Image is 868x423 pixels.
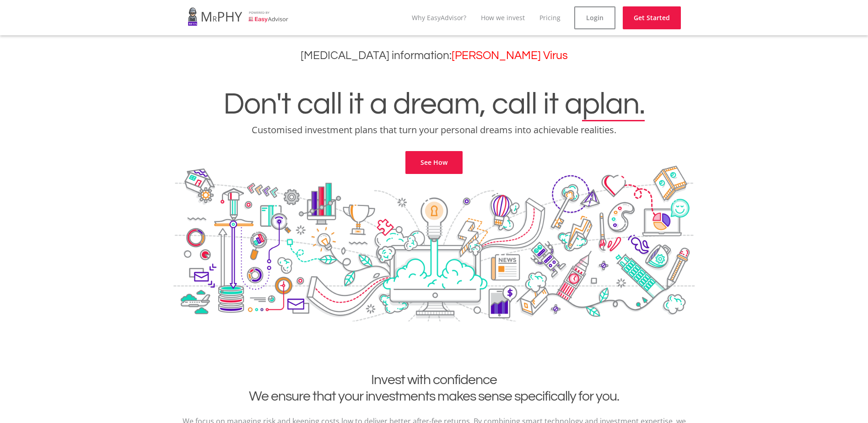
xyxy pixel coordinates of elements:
a: See How [405,151,463,174]
a: Get Started [623,6,681,29]
a: Pricing [539,13,561,22]
span: plan. [582,89,645,120]
a: Login [574,6,615,29]
a: [PERSON_NAME] Virus [452,50,568,61]
a: How we invest [481,13,525,22]
p: Customised investment plans that turn your personal dreams into achievable realities. [7,124,861,136]
a: Why EasyAdvisor? [412,13,466,22]
h2: Invest with confidence We ensure that your investments makes sense specifically for you. [180,372,688,405]
h1: Don't call it a dream, call it a [7,89,861,120]
h3: [MEDICAL_DATA] information: [7,49,861,62]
